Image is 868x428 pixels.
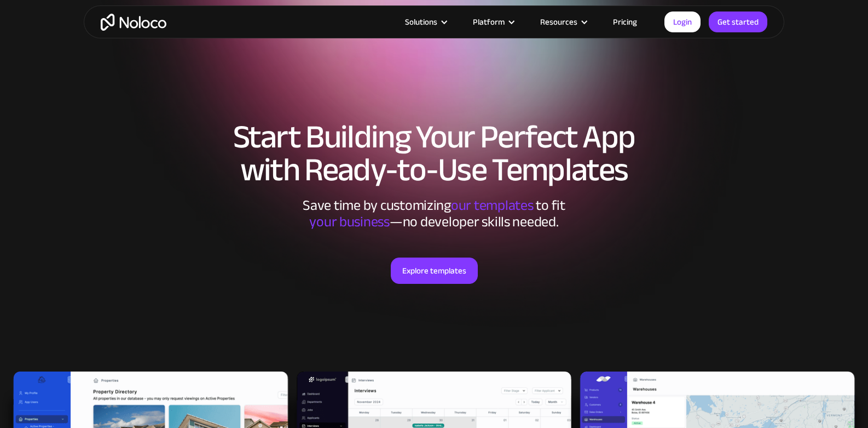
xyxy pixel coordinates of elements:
span: your business [309,208,390,235]
h1: Start Building Your Perfect App with Ready-to-Use Templates [95,121,773,186]
span: our templates [451,192,534,219]
div: Solutions [405,15,437,29]
div: Platform [473,15,505,29]
div: Resources [540,15,577,29]
a: home [101,14,166,31]
div: Resources [526,15,599,29]
div: Solutions [391,15,459,29]
a: Get started [709,12,767,32]
div: Platform [459,15,526,29]
a: Login [664,12,701,32]
div: Save time by customizing to fit ‍ —no developer skills needed. [270,197,598,230]
a: Pricing [599,15,651,29]
a: Explore templates [391,258,478,284]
